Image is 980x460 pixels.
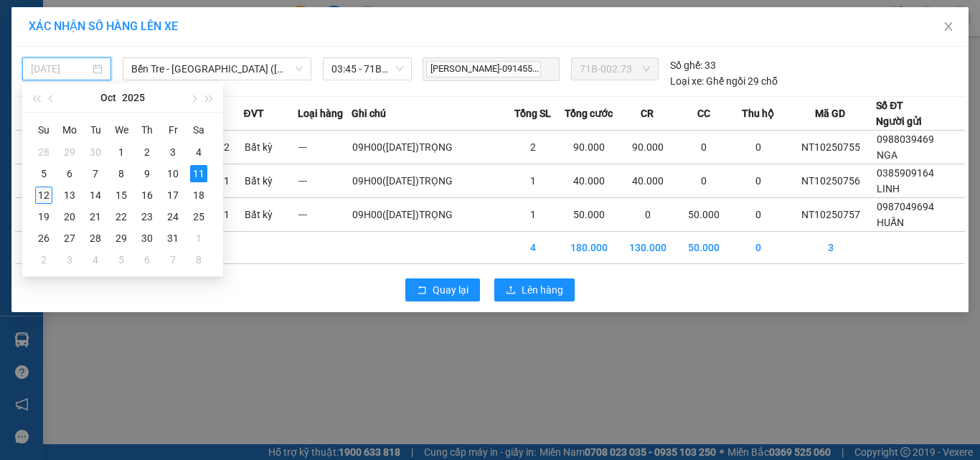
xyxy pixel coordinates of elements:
div: 4 [190,144,207,161]
span: 0988039469 [877,133,934,145]
span: LINH [877,183,900,194]
td: 09H00([DATE])TRỌNG [352,164,505,198]
td: NT10250756 [785,164,876,198]
div: 14 [87,187,104,204]
div: 2 [35,251,52,268]
span: Tổng SL [514,105,551,121]
td: 90.000 [560,131,618,164]
div: 17 [164,187,182,204]
div: PHƯỢNG [137,29,300,47]
td: 2025-10-22 [108,206,134,227]
span: Loại hàng [298,105,343,121]
div: [PERSON_NAME] [12,12,127,44]
td: NT10250757 [785,198,876,232]
td: 2025-10-25 [186,206,212,227]
span: 03:45 - 71B-002.73 [331,58,403,80]
div: 30 [87,144,104,161]
span: NGA [877,149,897,161]
td: 4 [506,232,560,264]
td: 09H00([DATE])TRỌNG [352,198,505,232]
td: --- [298,131,352,164]
div: 13 [61,187,78,204]
td: 0 [731,131,785,164]
td: 2025-11-07 [160,249,186,271]
div: 12 [35,187,52,204]
div: 27 [61,230,78,247]
div: 7 [164,251,182,268]
td: 2025-10-02 [134,141,160,163]
td: 0 [618,198,677,232]
div: 6 [138,251,156,268]
span: close [943,21,954,32]
td: 2025-10-24 [160,206,186,227]
td: 2025-11-03 [57,249,83,271]
span: Quay lại [433,282,468,298]
td: 2025-10-30 [134,227,160,249]
div: Ghế ngồi 29 chỗ [670,73,778,89]
button: Close [928,7,969,47]
td: 2025-10-11 [186,163,212,184]
div: 7 [87,165,104,182]
input: 11/10/2025 [31,61,90,77]
div: 4 [87,251,104,268]
button: Oct [100,83,116,112]
div: 9 [138,165,156,182]
td: 2025-10-06 [57,163,83,184]
td: 2025-10-15 [108,184,134,206]
span: Thu hộ [742,105,774,121]
td: 2025-10-09 [134,163,160,184]
span: CC [697,105,710,121]
span: rollback [417,285,427,296]
div: 23 [138,208,156,225]
button: 2025 [122,83,145,112]
div: 3 [61,251,78,268]
th: Fr [160,118,186,141]
span: HUẤN [877,217,904,228]
td: 2025-10-19 [31,206,57,227]
td: 2025-09-29 [57,141,83,163]
th: Mo [57,118,83,141]
div: 24 [164,208,182,225]
div: 10 [164,165,182,182]
td: 2025-10-13 [57,184,83,206]
td: 2025-11-02 [31,249,57,271]
td: 2025-09-30 [83,141,108,163]
div: 6 [61,165,78,182]
div: PHƯỢNG [12,44,127,62]
td: 2025-09-28 [31,141,57,163]
div: [PERSON_NAME] [137,12,300,29]
td: 2025-10-31 [160,227,186,249]
div: 31 [164,230,182,247]
td: 2025-10-01 [108,141,134,163]
td: 2025-10-23 [134,206,160,227]
div: 15 [113,187,130,204]
td: 50.000 [677,198,730,232]
span: Gửi: [12,12,34,27]
div: 21 [87,208,104,225]
td: 2025-10-27 [57,227,83,249]
td: --- [298,198,352,232]
td: 0 [677,164,730,198]
td: 2025-10-21 [83,206,108,227]
div: 16 [138,187,156,204]
td: 2025-10-26 [31,227,57,249]
td: 2025-10-04 [186,141,212,163]
td: 180.000 [560,232,618,264]
div: Số ĐT Người gửi [876,98,922,129]
td: Bất kỳ [244,164,298,198]
td: 2025-10-05 [31,163,57,184]
td: 2025-11-01 [186,227,212,249]
span: down [295,65,303,73]
span: Số ghế: [670,57,702,73]
td: 2025-10-16 [134,184,160,206]
div: 28 [87,230,104,247]
td: 2025-10-07 [83,163,108,184]
span: 0385909164 [877,167,934,179]
span: Ghi chú [352,105,386,121]
div: 8 [190,251,207,268]
td: 2025-11-05 [108,249,134,271]
td: 2025-10-08 [108,163,134,184]
span: Bến Tre - Sài Gòn (CT) [131,58,303,80]
td: 09H00([DATE])TRỌNG [352,131,505,164]
div: 11 [190,165,207,182]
